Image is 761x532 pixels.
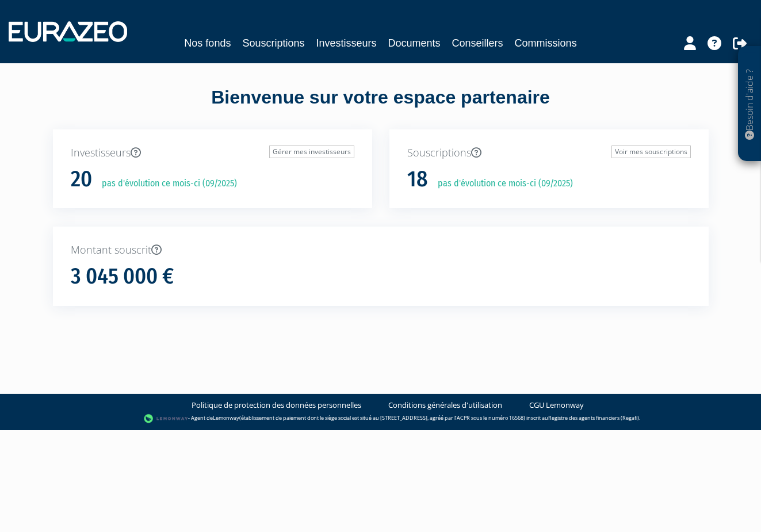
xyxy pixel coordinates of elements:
[611,146,691,158] a: Voir mes souscriptions
[71,265,174,289] h1: 3 045 000 €
[144,413,188,424] img: logo-lemonway.png
[529,400,584,411] a: CGU Lemonway
[548,414,639,422] a: Registre des agents financiers (Regafi)
[515,35,577,51] a: Commissions
[407,146,691,160] p: Souscriptions
[743,52,756,156] p: Besoin d'aide ?
[71,167,92,192] h1: 20
[12,413,749,424] div: - Agent de (établissement de paiement dont le siège social est situé au [STREET_ADDRESS], agréé p...
[452,35,503,51] a: Conseillers
[316,35,376,51] a: Investisseurs
[269,146,354,158] a: Gérer mes investisseurs
[94,177,237,190] p: pas d'évolution ce mois-ci (09/2025)
[71,243,691,258] p: Montant souscrit
[242,35,304,51] a: Souscriptions
[192,400,361,411] a: Politique de protection des données personnelles
[184,35,231,51] a: Nos fonds
[430,177,573,190] p: pas d'évolution ce mois-ci (09/2025)
[44,85,717,129] div: Bienvenue sur votre espace partenaire
[407,167,428,192] h1: 18
[71,146,354,160] p: Investisseurs
[213,414,239,422] a: Lemonway
[9,21,127,42] img: 1732889491-logotype_eurazeo_blanc_rvb.png
[388,35,441,51] a: Documents
[388,400,502,411] a: Conditions générales d'utilisation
